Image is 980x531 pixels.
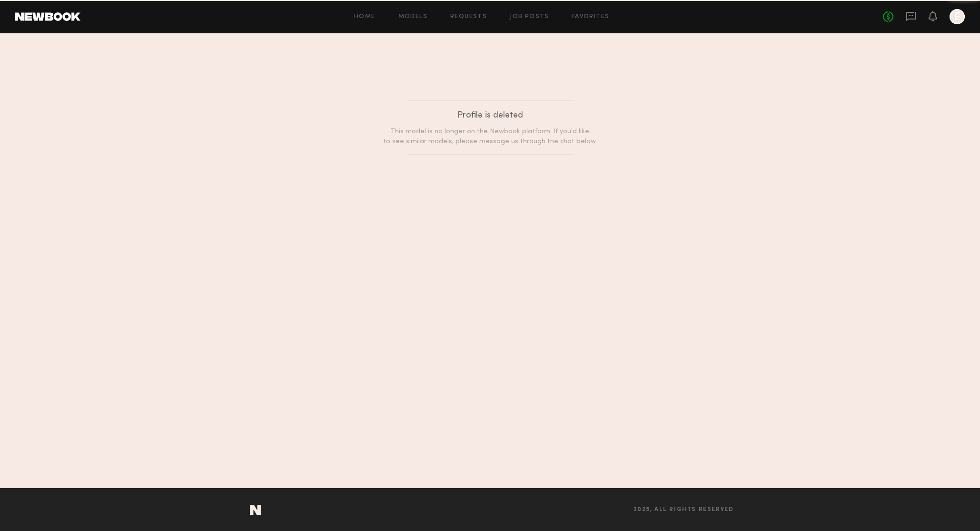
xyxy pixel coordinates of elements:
[450,14,487,20] a: Requests
[950,9,965,24] a: E
[510,14,549,20] a: Job Posts
[634,507,734,513] span: 2025, all rights reserved
[354,14,376,20] a: Home
[398,14,427,20] a: Models
[572,14,610,20] a: Favorites
[383,108,598,123] div: Profile is deleted
[383,127,598,147] p: This model is no longer on the Newbook platform. If you'd like to see similar models, please mess...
